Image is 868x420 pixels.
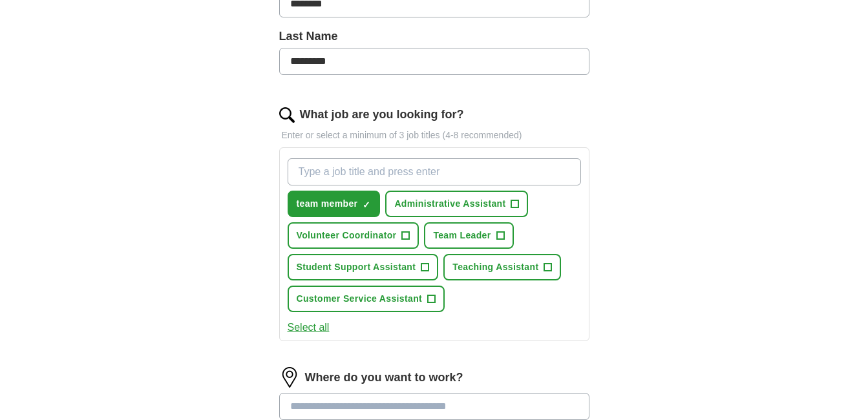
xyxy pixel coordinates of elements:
[443,254,561,280] button: Teaching Assistant
[288,320,330,335] button: Select all
[288,158,581,185] input: Type a job title and press enter
[433,229,491,242] span: Team Leader
[297,229,397,242] span: Volunteer Coordinator
[297,292,423,306] span: Customer Service Assistant
[288,254,439,280] button: Student Support Assistant
[363,200,370,210] span: ✓
[297,197,358,211] span: team member
[394,197,505,211] span: Administrative Assistant
[288,222,419,249] button: Volunteer Coordinator
[305,369,463,386] label: Where do you want to work?
[279,129,589,142] p: Enter or select a minimum of 3 job titles (4-8 recommended)
[279,367,300,388] img: location.png
[279,107,295,123] img: search.png
[288,191,381,217] button: team member✓
[424,222,513,249] button: Team Leader
[452,260,538,274] span: Teaching Assistant
[288,286,445,312] button: Customer Service Assistant
[297,260,416,274] span: Student Support Assistant
[279,28,589,45] label: Last Name
[385,191,528,217] button: Administrative Assistant
[300,106,464,123] label: What job are you looking for?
